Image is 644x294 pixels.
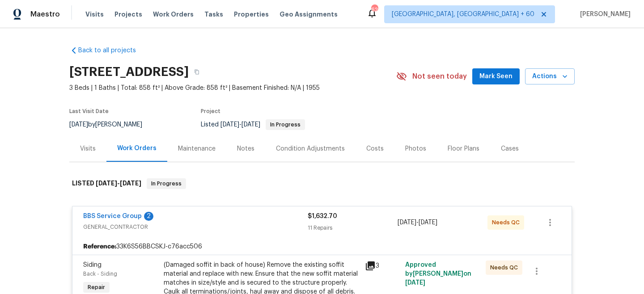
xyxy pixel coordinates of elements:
[117,144,157,153] div: Work Orders
[189,64,205,80] button: Copy Address
[479,71,513,82] span: Mark Seen
[69,46,155,55] a: Back to all projects
[83,242,116,251] b: Reference:
[114,10,142,19] span: Projects
[83,262,102,268] span: Siding
[576,10,631,19] span: [PERSON_NAME]
[153,10,194,19] span: Work Orders
[492,218,523,227] span: Needs QC
[85,10,104,19] span: Visits
[398,218,437,227] span: -
[234,10,269,19] span: Properties
[532,71,568,82] span: Actions
[308,213,337,219] span: $1,632.70
[178,144,216,153] div: Maintenance
[405,262,471,286] span: Approved by [PERSON_NAME] on
[72,239,572,255] div: 33K6S56BBCSKJ-c76acc506
[276,144,345,153] div: Condition Adjustments
[204,11,223,17] span: Tasks
[69,84,396,92] span: 3 Beds | 1 Baths | Total: 858 ft² | Above Grade: 858 ft² | Basement Finished: N/A | 1955
[69,67,189,76] h2: [STREET_ADDRESS]
[237,144,254,153] div: Notes
[490,263,521,272] span: Needs QC
[525,68,575,85] button: Actions
[220,122,239,128] span: [DATE]
[83,213,142,219] a: BBS Service Group
[201,122,305,128] span: Listed
[412,72,467,81] span: Not seen today
[120,180,141,186] span: [DATE]
[405,144,426,153] div: Photos
[398,219,416,226] span: [DATE]
[371,5,377,14] div: 621
[366,144,384,153] div: Costs
[365,260,400,271] div: 3
[84,283,109,292] span: Repair
[80,144,96,153] div: Visits
[280,10,338,19] span: Geo Assignments
[148,179,185,188] span: In Progress
[448,144,479,153] div: Floor Plans
[392,10,534,19] span: [GEOGRAPHIC_DATA], [GEOGRAPHIC_DATA] + 60
[501,144,519,153] div: Cases
[308,223,398,232] div: 11 Repairs
[267,122,304,127] span: In Progress
[241,122,260,128] span: [DATE]
[69,122,88,128] span: [DATE]
[472,68,520,85] button: Mark Seen
[30,10,60,19] span: Maestro
[83,223,308,231] span: GENERAL_CONTRACTOR
[96,180,117,186] span: [DATE]
[419,219,437,226] span: [DATE]
[83,271,117,277] span: Back - Siding
[69,119,153,130] div: by [PERSON_NAME]
[405,280,425,286] span: [DATE]
[144,212,153,221] div: 2
[96,180,141,186] span: -
[220,122,260,128] span: -
[72,178,141,189] h6: LISTED
[201,109,220,114] span: Project
[69,169,575,198] div: LISTED [DATE]-[DATE]In Progress
[69,109,109,114] span: Last Visit Date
